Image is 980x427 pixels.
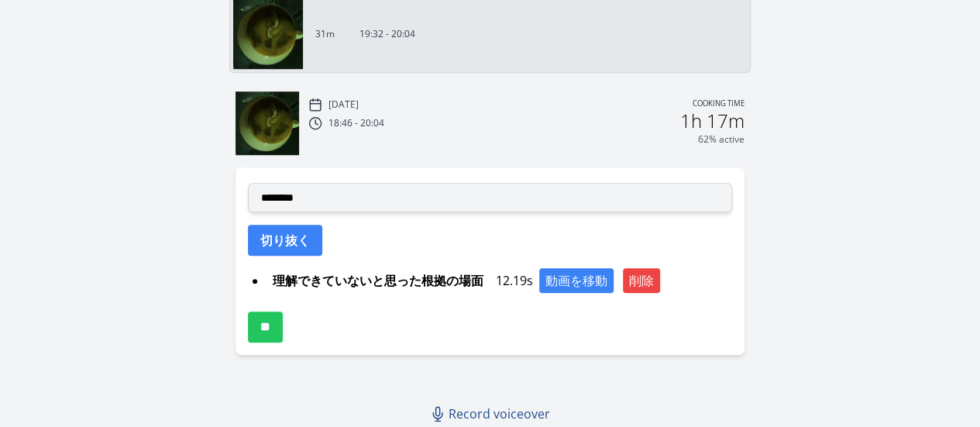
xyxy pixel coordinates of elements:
[693,98,744,112] p: Cooking time
[359,28,415,40] p: 19:32 - 20:04
[248,225,322,256] button: 切り抜く
[539,268,614,293] button: 動画を移動
[266,268,732,293] div: 12.19s
[623,268,660,293] button: 削除
[698,133,744,146] p: 62% active
[449,405,550,423] span: Record voiceover
[328,117,384,129] p: 18:46 - 20:04
[328,98,359,111] p: [DATE]
[236,91,299,155] img: 251003103344_thumb.jpeg
[315,28,335,40] p: 31m
[680,112,744,130] h2: 1h 17m
[266,268,490,293] span: 理解できていないと思った根拠の場面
